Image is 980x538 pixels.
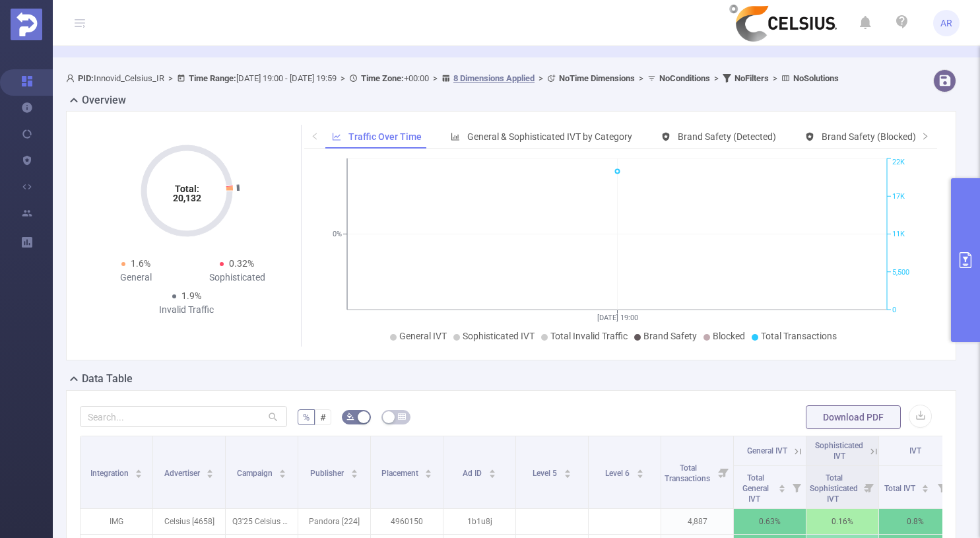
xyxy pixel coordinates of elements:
[710,73,723,83] span: >
[715,436,733,508] i: Filter menu
[661,509,733,534] p: 4,887
[135,473,143,477] i: icon: caret-down
[659,73,710,83] b: No Conditions
[429,73,441,83] span: >
[922,487,929,491] i: icon: caret-down
[636,473,643,477] i: icon: caret-down
[348,131,422,142] span: Traffic Over Time
[189,73,236,83] b: Time Range:
[643,331,697,341] span: Brand Safety
[940,10,952,36] span: AR
[810,473,858,504] span: Total Sophisticated IVT
[793,73,839,83] b: No Solutions
[550,331,628,341] span: Total Invalid Traffic
[381,469,420,478] span: Placement
[463,469,484,478] span: Ad ID
[932,466,951,508] i: Filter menu
[761,331,837,341] span: Total Transactions
[136,303,238,317] div: Invalid Traffic
[734,509,806,534] p: 0.63%
[806,405,901,429] button: Download PDF
[533,469,559,478] span: Level 5
[735,73,769,83] b: No Filters
[399,331,447,341] span: General IVT
[206,467,214,475] div: Sort
[337,73,349,83] span: >
[82,92,126,108] h2: Overview
[559,73,635,83] b: No Time Dimensions
[636,467,644,475] div: Sort
[310,469,346,478] span: Publisher
[80,406,287,427] input: Search...
[174,184,199,194] tspan: Total:
[361,73,404,83] b: Time Zone:
[333,230,342,239] tspan: 0%
[892,158,905,167] tspan: 22K
[279,467,286,471] i: icon: caret-up
[153,509,225,534] p: Celsius [4658]
[909,446,921,455] span: IVT
[451,132,460,141] i: icon: bar-chart
[779,487,786,491] i: icon: caret-down
[892,192,905,201] tspan: 17K
[564,467,571,471] i: icon: caret-up
[488,473,496,477] i: icon: caret-down
[278,467,286,475] div: Sort
[815,441,863,461] span: Sophisticated IVT
[425,467,432,471] i: icon: caret-up
[822,131,916,142] span: Brand Safety (Blocked)
[488,467,496,471] i: icon: caret-up
[453,73,535,83] u: 8 Dimensions Applied
[350,467,358,471] i: icon: caret-up
[164,73,177,83] span: >
[279,473,286,477] i: icon: caret-down
[78,73,94,83] b: PID:
[535,73,547,83] span: >
[207,473,214,477] i: icon: caret-down
[921,132,929,140] i: icon: right
[135,467,143,471] i: icon: caret-up
[488,467,496,475] div: Sort
[303,412,310,422] span: %
[636,467,643,471] i: icon: caret-up
[424,467,432,475] div: Sort
[787,466,806,508] i: Filter menu
[443,509,515,534] p: 1b1u8j
[90,469,131,478] span: Integration
[564,473,571,477] i: icon: caret-down
[131,258,150,269] span: 1.6%
[81,509,152,534] p: IMG
[597,314,637,322] tspan: [DATE] 19:00
[172,193,201,203] tspan: 20,132
[769,73,781,83] span: >
[665,463,712,483] span: Total Transactions
[135,467,143,475] div: Sort
[237,469,275,478] span: Campaign
[350,473,358,477] i: icon: caret-down
[371,509,443,534] p: 4960150
[85,271,187,285] div: General
[860,466,878,508] i: Filter menu
[66,73,839,83] span: Innovid_Celsius_IR [DATE] 19:00 - [DATE] 19:59 +00:00
[879,509,951,534] p: 0.8%
[892,230,905,239] tspan: 11K
[921,483,929,490] div: Sort
[82,371,133,387] h2: Data Table
[332,132,341,141] i: icon: line-chart
[806,509,878,534] p: 0.16%
[181,290,201,301] span: 1.9%
[605,469,632,478] span: Level 6
[346,413,354,420] i: icon: bg-colors
[742,473,769,504] span: Total General IVT
[187,271,288,285] div: Sophisticated
[320,412,326,422] span: #
[747,446,787,455] span: General IVT
[678,131,776,142] span: Brand Safety (Detected)
[226,509,298,534] p: Q3'25 Celsius Audio Campaign [221668]
[635,73,647,83] span: >
[463,331,535,341] span: Sophisticated IVT
[11,9,42,40] img: Protected Media
[298,509,370,534] p: Pandora [224]
[467,131,632,142] span: General & Sophisticated IVT by Category
[779,483,786,487] i: icon: caret-up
